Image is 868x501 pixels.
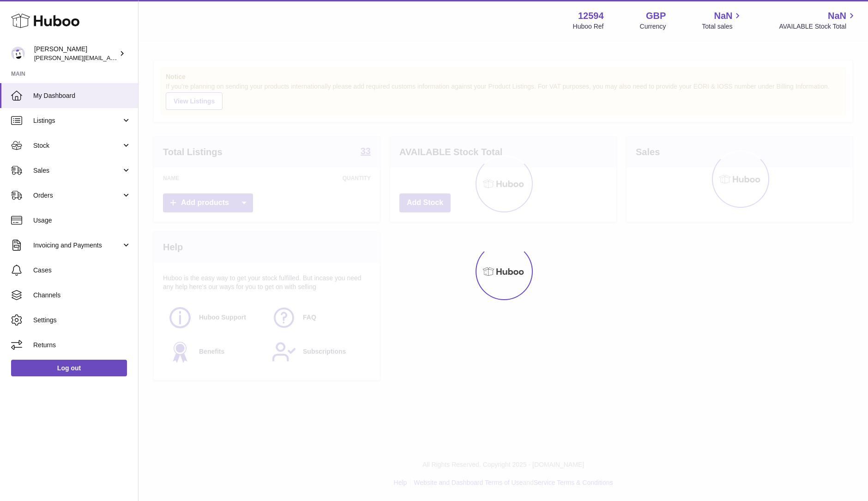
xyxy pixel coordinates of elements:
[779,22,857,31] span: AVAILABLE Stock Total
[33,91,131,100] span: My Dashboard
[573,22,604,31] div: Huboo Ref
[33,141,121,150] span: Stock
[33,166,121,175] span: Sales
[33,291,131,300] span: Channels
[578,10,604,22] strong: 12594
[714,10,732,22] span: NaN
[33,191,121,200] span: Orders
[646,10,666,22] strong: GBP
[33,266,131,275] span: Cases
[11,360,127,376] a: Log out
[11,47,25,60] img: owen@wearemakewaves.com
[828,10,846,22] span: NaN
[33,116,121,125] span: Listings
[33,216,131,225] span: Usage
[33,316,131,325] span: Settings
[779,10,857,31] a: NaN AVAILABLE Stock Total
[34,54,185,61] span: [PERSON_NAME][EMAIL_ADDRESS][DOMAIN_NAME]
[640,22,666,31] div: Currency
[702,10,743,31] a: NaN Total sales
[702,22,743,31] span: Total sales
[33,341,131,350] span: Returns
[34,45,117,62] div: [PERSON_NAME]
[33,241,121,250] span: Invoicing and Payments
